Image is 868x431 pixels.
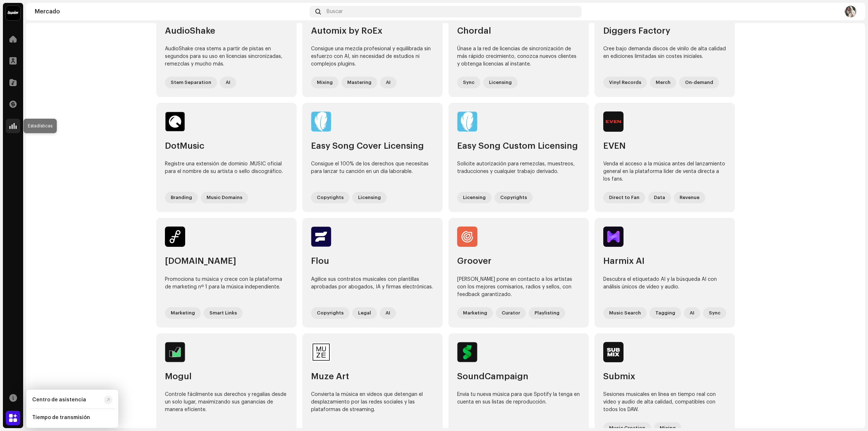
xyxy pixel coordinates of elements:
re-m-nav-item: Centro de asistencia [29,393,115,407]
div: Submix [603,371,726,382]
div: Sesiones musicales en línea en tiempo real con vídeo y audio de alta calidad, compatibles con tod... [603,391,726,414]
div: Direct to Fan [603,192,645,203]
div: AI [684,307,700,319]
img: 10370c6a-d0e2-4592-b8a2-38f444b0ca44 [6,6,20,20]
div: Stem Separation [165,77,217,88]
div: Marketing [165,307,201,319]
div: Branding [165,192,198,203]
img: 35edca2f-5628-4998-9fc9-38d367af0ecc [457,111,477,132]
div: Curator [496,307,526,319]
div: Harmix AI [603,255,726,267]
div: Legal [352,307,377,319]
div: Únase a la red de licencias de sincronización de más rápido crecimiento, conozca nuevos clientes ... [457,45,580,68]
div: Mixing [311,77,339,88]
img: b9de4340-9125-4629-bc9f-1d5712c7440d [603,342,624,362]
img: 4efbf0ee-14b1-4b51-a262-405f2c1f933c [603,227,624,247]
img: 70660b44-c646-4460-ae8f-61ae6fc98b65 [311,342,331,362]
div: Marketing [457,307,493,319]
div: Promociona tu música y crece con la plataforma de marketing nº 1 para la música independiente. [165,276,288,299]
div: DotMusic [165,140,288,152]
div: AudioShake [165,25,288,37]
img: f2913311-899a-4e39-b073-7a152254d51c [311,227,331,247]
div: AudioShake crea stems a partir de pistas en segundos para su uso en licencias sincronizadas, reme... [165,45,288,68]
div: Data [648,192,671,203]
img: 6d691742-94c2-418a-a6e6-df06c212a6d5 [845,6,856,17]
div: Descubra el etiquetado AI y la búsqueda AI con análisis únicos de vídeo y audio. [603,276,726,299]
div: Envía tu nueva música para que Spotify la tenga en cuenta en sus listas de reproducción. [457,391,580,428]
span: Buscar [327,9,343,14]
div: Music Search [603,307,647,319]
div: Consigue el 100% de los derechos que necesitas para lanzar tu canción en un día laborable. [311,160,434,183]
div: Controle fácilmente sus derechos y regalías desde un solo lugar, maximizando sus ganancias de man... [165,391,288,428]
div: Centro de asistencia [32,397,86,403]
div: Mercado [35,9,307,14]
div: AI [380,307,396,319]
div: AI [220,77,236,88]
div: Tagging [650,307,681,319]
div: Flou [311,255,434,267]
img: 60ceb9ec-a8b3-4a3c-9260-8138a3b22953 [603,111,624,132]
div: Registre una extensión de dominio .MUSIC oficial para el nombre de su artista o sello discográfico. [165,160,288,183]
img: f9243b49-c25a-4d68-8918-7cbae34de391 [457,227,477,247]
div: Licensing [457,192,492,203]
div: Tiempo de transmisión [32,415,90,421]
div: [PERSON_NAME] pone en contacto a los artistas con los mejores comisarios, radios y sellos, con fe... [457,276,580,299]
div: Sync [457,77,480,88]
img: e31f89c7-56d3-452a-a576-703bf0380ad5 [165,342,185,362]
div: Convierta la música en vídeos que detengan el desplazamiento por las redes sociales y las platafo... [311,391,434,428]
div: Automix by RoEx [311,25,434,37]
div: Music Domains [201,192,248,203]
div: Diggers Factory [603,25,726,37]
div: Copyrights [311,192,349,203]
div: Merch [650,77,676,88]
div: Copyrights [311,307,349,319]
div: Consigue una mezcla profesional y equilibrada sin esfuerzo con AI, sin necesidad de estudios ni c... [311,45,434,68]
img: 46c17930-3148-471f-8b2a-36717c1ad0d1 [165,227,185,247]
div: Groover [457,255,580,267]
div: Licensing [352,192,387,203]
div: Revenue [674,192,705,203]
div: Vinyl Records [603,77,647,88]
img: f6bbf7fb-1a84-49c4-ab47-0dc55801bd65 [457,342,477,362]
div: AI [380,77,396,88]
img: a95fe301-50de-48df-99e3-24891476c30c [311,111,331,132]
img: eb58a31c-f81c-4818-b0f9-d9e66cbda676 [165,111,185,132]
div: Solicite autorización para remezclas, muestreos, traducciones y cualquier trabajo derivado. [457,160,580,183]
div: Smart Links [204,307,243,319]
div: Venda el acceso a la música antes del lanzamiento general en la plataforma líder de venta directa... [603,160,726,183]
re-m-nav-item: Tiempo de transmisión [29,410,115,425]
div: EVEN [603,140,726,152]
div: Easy Song Cover Licensing [311,140,434,152]
div: Sync [703,307,726,319]
div: Playlisting [529,307,565,319]
div: Mogul [165,371,288,382]
div: Mastering [341,77,377,88]
div: Licensing [483,77,518,88]
div: Agilice sus contratos musicales con plantillas aprobadas por abogados, IA y firmas electrónicas. [311,276,434,299]
div: [DOMAIN_NAME] [165,255,288,267]
div: On-demand [679,77,719,88]
div: Copyrights [494,192,533,203]
div: Muze Art [311,371,434,382]
div: SoundCampaign [457,371,580,382]
div: Chordal [457,25,580,37]
div: Easy Song Custom Licensing [457,140,580,152]
div: Cree bajo demanda discos de vinilo de alta calidad en ediciones limitadas sin costes iniciales. [603,45,726,68]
